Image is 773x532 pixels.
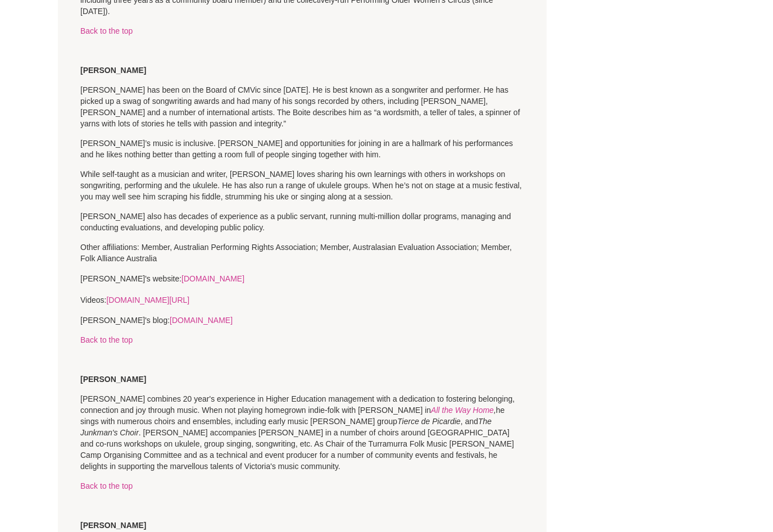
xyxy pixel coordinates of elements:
p: [PERSON_NAME] also has decades of experience as a public servant, running multi-million dollar pr... [80,211,524,234]
b: [PERSON_NAME] [80,375,146,384]
p: [PERSON_NAME]'s blog: [80,315,524,326]
a: Back to the top [80,27,133,36]
a: [DOMAIN_NAME][URL] [106,296,189,305]
em: , [431,406,496,415]
span: Videos: [80,296,106,305]
strong: [PERSON_NAME] [80,521,146,530]
p: [PERSON_NAME] has been on the Board of CMVic since [DATE]. He is best known as a songwriter and p... [80,85,524,130]
p: Other affiliations: Member, Australian Performing Rights Association; Member, Australasian Evalua... [80,242,524,265]
strong: [PERSON_NAME] [80,66,146,75]
p: [PERSON_NAME] combines 20 year's experience in Higher Education management with a dedication to f... [80,394,524,472]
a: [DOMAIN_NAME] [170,316,233,325]
p: While self-taught as a musician and writer, [PERSON_NAME] loves sharing his own learnings with ot... [80,169,524,203]
a: Back to the top [80,336,133,345]
a: All the Way Home [431,406,494,415]
a: Back to the top [80,482,133,491]
span: [PERSON_NAME]'s website: [80,275,181,284]
em: Tierce de Picardie [397,417,461,426]
a: [DOMAIN_NAME] [181,275,244,284]
p: [PERSON_NAME]’s music is inclusive. [PERSON_NAME] and opportunities for joining in are a hallmark... [80,138,524,161]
